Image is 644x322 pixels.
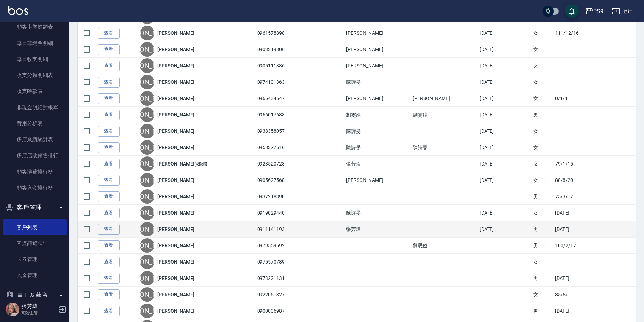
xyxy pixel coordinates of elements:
[157,46,194,53] a: [PERSON_NAME]
[256,58,307,74] td: 0905111386
[478,205,532,221] td: [DATE]
[256,270,307,287] td: 0973221131
[3,67,67,83] a: 收支分類明細表
[532,74,553,90] td: 女
[256,74,307,90] td: 0974101363
[553,156,598,172] td: 79/1/15
[532,238,553,254] td: 男
[256,25,307,41] td: 0961578898
[256,238,307,254] td: 0979559692
[344,221,411,238] td: 張芳瑋
[140,26,154,40] div: [PERSON_NAME]
[3,235,67,251] a: 客資篩選匯出
[140,287,154,302] div: [PERSON_NAME]
[532,58,553,74] td: 女
[344,139,411,156] td: 陳詩旻
[98,110,120,120] a: 查看
[157,258,194,265] a: [PERSON_NAME]
[3,147,67,163] a: 多店店販銷售排行
[3,83,67,99] a: 收支匯款表
[478,107,532,123] td: [DATE]
[532,90,553,107] td: 女
[532,254,553,270] td: 女
[98,77,120,88] a: 查看
[140,75,154,89] div: [PERSON_NAME]
[157,193,194,200] a: [PERSON_NAME]
[157,62,194,69] a: [PERSON_NAME]
[157,275,194,282] a: [PERSON_NAME]
[3,180,67,196] a: 顧客入金排行榜
[3,35,67,51] a: 每日非現金明細
[256,172,307,188] td: 0905627568
[140,304,154,318] div: [PERSON_NAME]
[256,205,307,221] td: 0919029440
[157,95,194,102] a: [PERSON_NAME]
[140,91,154,106] div: [PERSON_NAME]
[478,139,532,156] td: [DATE]
[157,209,194,216] a: [PERSON_NAME]
[98,191,120,202] a: 查看
[98,208,120,218] a: 查看
[565,4,579,18] button: save
[344,107,411,123] td: 劉雯婷
[256,254,307,270] td: 0975570789
[98,273,120,284] a: 查看
[532,172,553,188] td: 女
[157,177,194,184] a: [PERSON_NAME]
[256,303,307,319] td: 0900006987
[256,90,307,107] td: 0966434547
[553,172,598,188] td: 88/8/20
[157,128,194,135] a: [PERSON_NAME]
[344,172,411,188] td: [PERSON_NAME]
[140,140,154,155] div: [PERSON_NAME]
[140,238,154,253] div: [PERSON_NAME]
[411,139,478,156] td: 陳詩旻
[478,74,532,90] td: [DATE]
[157,291,194,298] a: [PERSON_NAME]
[98,257,120,267] a: 查看
[344,25,411,41] td: [PERSON_NAME]
[140,173,154,187] div: [PERSON_NAME]
[3,19,67,35] a: 顧客卡券餘額表
[3,251,67,267] a: 卡券管理
[344,205,411,221] td: 陳詩旻
[140,42,154,57] div: [PERSON_NAME]
[532,41,553,58] td: 女
[98,289,120,300] a: 查看
[344,74,411,90] td: 陳詩旻
[98,93,120,104] a: 查看
[532,156,553,172] td: 女
[140,156,154,171] div: [PERSON_NAME]
[157,226,194,233] a: [PERSON_NAME]
[411,90,478,107] td: [PERSON_NAME]
[478,123,532,139] td: [DATE]
[157,111,194,118] a: [PERSON_NAME]
[609,5,636,18] button: 登出
[478,58,532,74] td: [DATE]
[553,287,598,303] td: 85/5/1
[157,30,194,37] a: [PERSON_NAME]
[256,221,307,238] td: 0911141193
[3,219,67,235] a: 客戶列表
[256,156,307,172] td: 0928520723
[553,270,598,287] td: [DATE]
[344,123,411,139] td: 陳詩旻
[344,41,411,58] td: [PERSON_NAME]
[3,131,67,147] a: 多店業績統計表
[3,199,67,217] button: 客戶管理
[478,172,532,188] td: [DATE]
[532,221,553,238] td: 男
[478,41,532,58] td: [DATE]
[140,124,154,138] div: [PERSON_NAME]
[411,107,478,123] td: 劉雯婷
[98,306,120,316] a: 查看
[532,107,553,123] td: 男
[3,99,67,115] a: 非現金明細對帳單
[553,188,598,205] td: 75/3/17
[98,61,120,71] a: 查看
[157,242,194,249] a: [PERSON_NAME]
[532,303,553,319] td: 男
[3,51,67,67] a: 每日收支明細
[98,44,120,55] a: 查看
[553,303,598,319] td: [DATE]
